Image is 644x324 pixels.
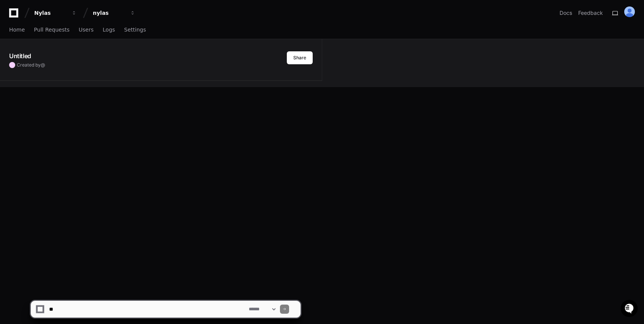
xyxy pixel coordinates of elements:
span: Pull Requests [34,27,69,32]
button: nylas [90,6,138,20]
div: Start new chat [26,57,125,64]
button: Start new chat [129,59,138,68]
a: Powered byPylon [54,79,92,86]
span: Pylon [76,80,92,86]
a: Docs [560,9,572,17]
button: Nylas [31,6,80,20]
img: 1736555170064-99ba0984-63c1-480f-8ee9-699278ef63ed [8,57,21,70]
span: @ [41,62,45,68]
img: ALV-UjWhnBBJVz_7NqhK03W1lQrKluDzBVRWOL1-B2SHYnKWCl62kZiTw_5wp8GfADoS6N_8viFtTHn9n0Plqy2k5Ws6PzZrw... [624,6,635,17]
a: Pull Requests [34,21,69,39]
h1: Untitled [9,51,31,60]
span: Home [9,27,25,32]
img: PlayerZero [8,8,23,23]
button: Share [287,51,313,64]
div: nylas [93,9,126,17]
a: Logs [103,21,115,39]
span: Created by [17,62,45,68]
a: Home [9,21,25,39]
button: Feedback [578,9,603,17]
a: Users [79,21,94,39]
iframe: Open customer support [620,299,640,319]
span: Logs [103,27,115,32]
span: Users [79,27,94,32]
a: Settings [124,21,146,39]
div: Welcome [8,30,138,43]
span: Settings [124,27,146,32]
div: Nylas [34,9,67,17]
div: We're available if you need us! [26,64,96,70]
